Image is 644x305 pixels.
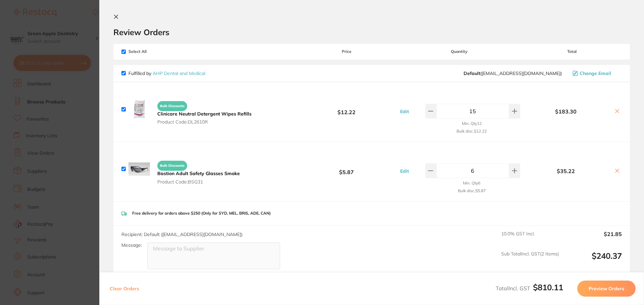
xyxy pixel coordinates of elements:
b: Default [464,70,480,76]
span: Total Incl. GST [496,285,563,292]
b: Clinicare Neutral Detergent Wipes Refills [157,111,252,117]
span: 10.0 % GST Incl. [501,231,559,246]
h2: Review Orders [113,27,630,37]
button: Edit [398,108,411,115]
b: $183.30 [522,108,610,115]
button: Change Email [571,70,622,76]
span: Bulk Discounts [157,101,187,111]
span: Quantity [397,49,522,54]
button: Clear Orders [108,281,141,297]
button: Bulk Discounts Bastion Adult Safety Glasses Smoke Product Code:BSG31 [155,158,242,184]
label: Message: [121,242,142,248]
p: Free delivery for orders above $250 (Only for SYD, MEL, BRIS, ADE, CAN) [132,211,271,216]
p: Fulfilled by [128,71,205,76]
small: Bulk disc. $12.22 [457,129,487,134]
span: orders@ahpdentalmedical.com.au [464,71,562,76]
small: Min. Qty 12 [462,121,482,126]
button: Preview Orders [577,281,636,297]
b: $12.22 [297,103,396,116]
img: YnRrY2RwNg [128,98,150,120]
b: $810.11 [533,282,563,292]
b: Bastion Adult Safety Glasses Smoke [157,170,240,176]
output: $21.85 [564,231,622,246]
b: $35.22 [522,168,610,174]
span: Price [297,49,396,54]
span: Select All [121,49,189,54]
span: Bulk Discounts [157,161,187,171]
button: Bulk Discounts Clinicare Neutral Detergent Wipes Refills Product Code:DL2610R [155,98,254,125]
span: Change Email [580,71,611,76]
small: Bulk disc. $5.87 [458,188,486,193]
output: $240.37 [564,251,622,270]
a: AHP Dental and Medical [153,70,205,76]
span: Product Code: DL2610R [157,119,252,125]
small: Min. Qty 6 [463,181,480,185]
span: Sub Total Incl. GST ( 2 Items) [501,251,559,270]
img: M3ZhbnhsdQ [128,158,150,180]
span: Recipient: Default ( [EMAIL_ADDRESS][DOMAIN_NAME] ) [121,231,243,237]
span: Product Code: BSG31 [157,179,240,184]
span: Total [522,49,622,54]
b: $5.87 [297,163,396,175]
button: Edit [398,168,411,174]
